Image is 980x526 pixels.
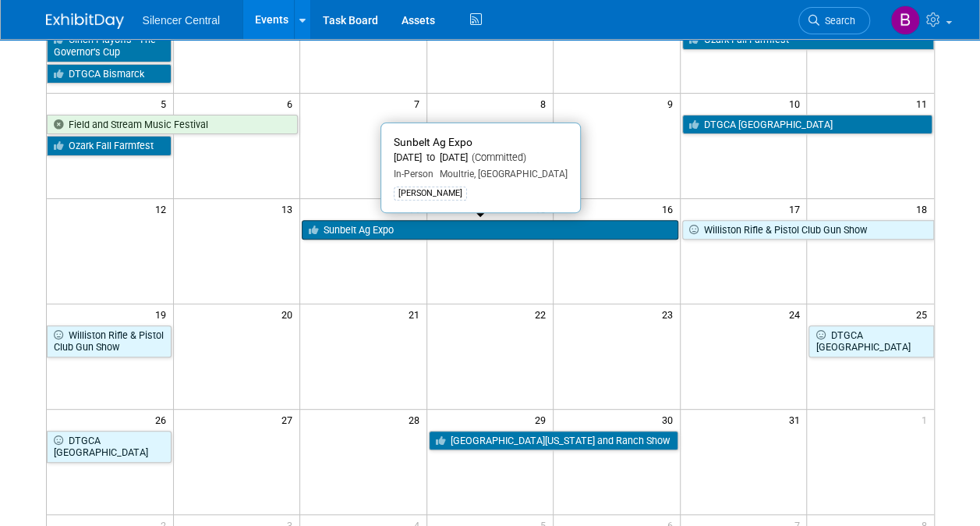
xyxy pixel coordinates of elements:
span: 19 [154,304,173,324]
a: [GEOGRAPHIC_DATA][US_STATE] and Ranch Show [429,431,678,451]
span: Silencer Central [143,14,221,27]
span: Search [819,15,855,27]
a: Ozark Fall Farmfest [47,136,172,156]
span: 11 [915,94,934,113]
span: (Committed) [468,151,526,163]
a: Williston Rifle & Pistol Club Gun Show [47,325,172,357]
span: 7 [412,94,426,113]
a: DTGCA [GEOGRAPHIC_DATA] [682,115,932,135]
span: Sunbelt Ag Expo [394,136,472,148]
span: 28 [407,410,426,429]
a: DTGCA [GEOGRAPHIC_DATA] [808,325,933,357]
span: 10 [787,94,806,113]
span: 17 [787,199,806,219]
span: 26 [154,410,173,429]
span: 29 [533,410,553,429]
img: ExhibitDay [46,13,124,29]
a: Field and Stream Music Festival [47,115,299,135]
span: 18 [915,199,934,219]
span: 8 [539,94,553,113]
span: Moultrie, [GEOGRAPHIC_DATA] [433,169,568,179]
span: 5 [159,94,173,113]
span: 12 [154,199,173,219]
span: 25 [915,304,934,324]
span: 9 [666,94,680,113]
span: 13 [280,199,299,219]
span: 6 [285,94,299,113]
a: Search [798,7,870,34]
a: Williston Rifle & Pistol Club Gun Show [682,220,934,240]
span: 31 [787,410,806,429]
div: [DATE] to [DATE] [394,151,568,165]
a: DTGCA Bismarck [47,64,172,84]
span: In-Person [394,169,433,179]
div: [PERSON_NAME] [394,187,467,201]
span: 30 [660,410,680,429]
a: DTGCA [GEOGRAPHIC_DATA] [47,431,172,463]
img: Billee Page [890,5,920,35]
span: 1 [920,410,934,429]
a: Cinch Playoffs - The Governor’s Cup [47,30,172,62]
span: 16 [660,199,680,219]
span: 24 [787,304,806,324]
span: 22 [533,304,553,324]
span: 20 [280,304,299,324]
a: Ozark Fall Farmfest [682,30,934,50]
a: Sunbelt Ag Expo [302,220,678,240]
span: 23 [660,304,680,324]
span: 21 [407,304,426,324]
span: 27 [280,410,299,429]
